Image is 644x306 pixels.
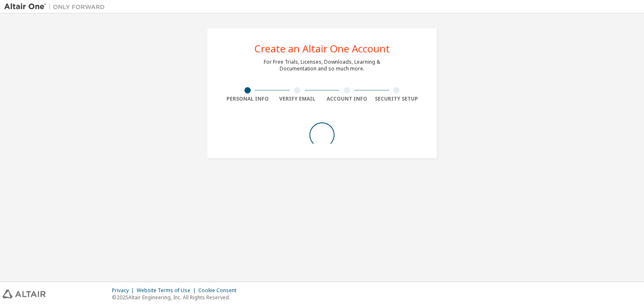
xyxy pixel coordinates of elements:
[198,287,241,294] div: Cookie Consent
[112,294,241,301] p: © 2025 Altair Engineering, Inc. All Rights Reserved.
[372,96,422,102] div: Security Setup
[273,96,322,102] div: Verify Email
[4,3,109,11] img: Altair One
[264,59,380,72] div: For Free Trials, Licenses, Downloads, Learning & Documentation and so much more.
[112,287,137,294] div: Privacy
[137,287,198,294] div: Website Terms of Use
[223,96,273,102] div: Personal Info
[254,44,390,54] div: Create an Altair One Account
[3,290,46,298] img: altair_logo.svg
[322,96,372,102] div: Account Info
